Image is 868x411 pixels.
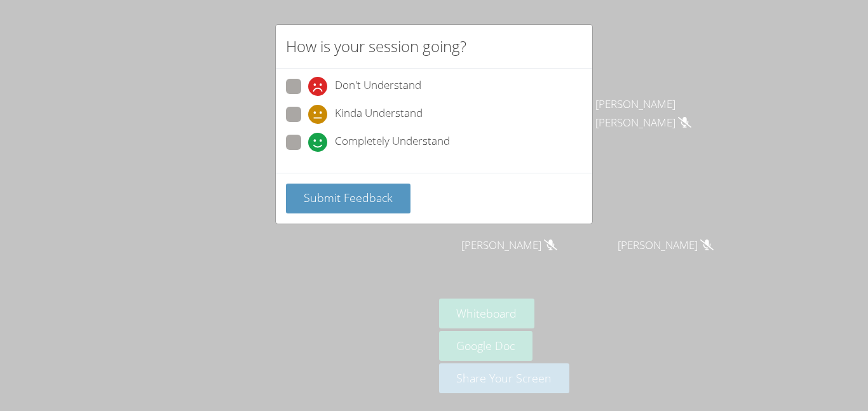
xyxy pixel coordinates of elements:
[335,105,423,124] span: Kinda Understand
[286,35,466,58] h2: How is your session going?
[286,184,410,213] button: Submit Feedback
[335,77,421,96] span: Don't Understand
[335,133,450,152] span: Completely Understand
[304,190,393,205] span: Submit Feedback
